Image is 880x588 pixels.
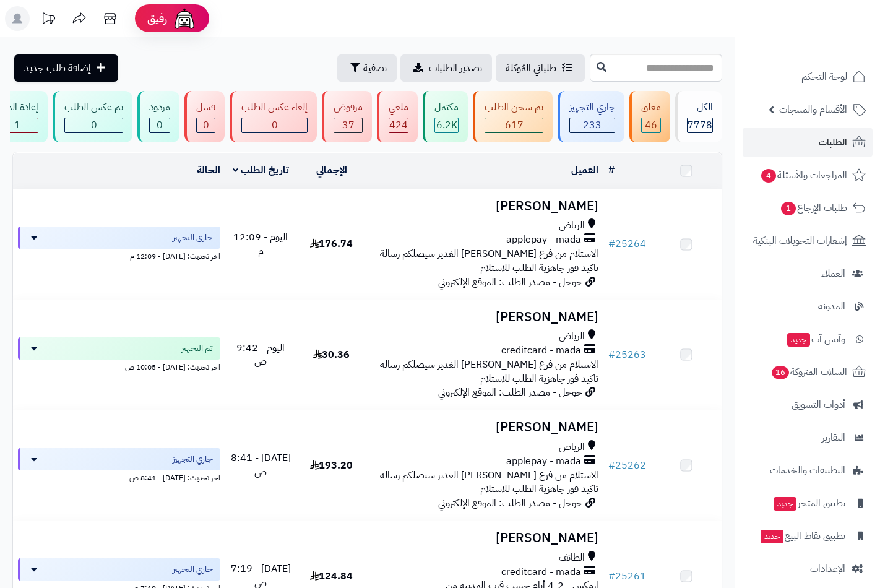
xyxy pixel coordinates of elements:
[372,199,598,214] h3: [PERSON_NAME]
[559,551,585,565] span: الطائف
[313,347,350,362] span: 30.36
[196,100,215,115] div: فشل
[772,495,845,512] span: تطبيق المتجر
[438,275,582,290] span: جوجل - مصدر الطلب: الموقع الإلكتروني
[389,118,408,132] span: 424
[182,91,227,142] a: فشل 0
[64,100,123,115] div: تم عكس الطلب
[779,101,847,118] span: الأقسام والمنتجات
[822,429,845,446] span: التقارير
[753,232,847,249] span: إشعارات التحويلات البنكية
[506,61,556,76] span: طلباتي المُوكلة
[743,160,873,190] a: المراجعات والأسئلة4
[781,202,796,215] span: 1
[801,68,847,85] span: لوحة التحكم
[687,100,713,115] div: الكل
[197,163,220,178] a: الحالة
[555,91,627,142] a: جاري التجهيز 233
[505,118,524,132] span: 617
[310,569,353,584] span: 124.84
[380,357,598,386] span: الاستلام من فرع [PERSON_NAME] الغدير سيصلكم رسالة تاكيد فور جاهزية الطلب للاستلام
[319,91,374,142] a: مرفوض 37
[231,451,291,480] span: [DATE] - 8:41 ص
[559,218,585,233] span: الرياض
[569,100,615,115] div: جاري التجهيز
[583,118,602,132] span: 233
[608,347,646,362] a: #25263
[470,91,555,142] a: تم شحن الطلب 617
[743,226,873,256] a: إشعارات التحويلات البنكية
[197,118,215,132] div: 0
[559,329,585,344] span: الرياض
[485,100,543,115] div: تم شحن الطلب
[743,521,873,551] a: تطبيق نقاط البيعجديد
[91,118,97,132] span: 0
[380,246,598,275] span: الاستلام من فرع [PERSON_NAME] الغدير سيصلكم رسالة تاكيد فور جاهزية الطلب للاستلام
[149,100,170,115] div: مردود
[14,118,20,132] span: 1
[786,331,845,348] span: وآتس آب
[150,118,170,132] div: 0
[172,6,197,31] img: ai-face.png
[641,100,661,115] div: معلق
[796,33,868,59] img: logo-2.png
[760,166,847,184] span: المراجعات والأسئلة
[743,259,873,288] a: العملاء
[810,560,845,577] span: الإعدادات
[608,163,615,178] a: #
[743,62,873,92] a: لوحة التحكم
[173,453,213,465] span: جاري التجهيز
[337,54,397,82] button: تصفية
[400,54,492,82] a: تصدير الطلبات
[627,91,673,142] a: معلق 46
[608,458,646,473] a: #25262
[374,91,420,142] a: ملغي 424
[233,163,289,178] a: تاريخ الطلب
[743,193,873,223] a: طلبات الإرجاع1
[688,118,712,132] span: 7778
[743,423,873,452] a: التقارير
[673,91,725,142] a: الكل7778
[18,470,220,483] div: اخر تحديث: [DATE] - 8:41 ص
[818,298,845,315] span: المدونة
[372,310,598,324] h3: [PERSON_NAME]
[236,340,285,370] span: اليوم - 9:42 ص
[372,420,598,435] h3: [PERSON_NAME]
[436,118,457,132] span: 6.2K
[272,118,278,132] span: 0
[334,118,362,132] div: 37
[819,134,847,151] span: الطلبات
[787,333,810,347] span: جديد
[33,6,64,34] a: تحديثات المنصة
[316,163,347,178] a: الإجمالي
[438,385,582,400] span: جوجل - مصدر الطلب: الموقع الإلكتروني
[608,569,646,584] a: #25261
[18,360,220,373] div: اخر تحديث: [DATE] - 10:05 ص
[559,440,585,454] span: الرياض
[571,163,598,178] a: العميل
[173,563,213,576] span: جاري التجهيز
[774,497,796,511] span: جديد
[501,344,581,358] span: creditcard - mada
[608,236,615,251] span: #
[310,458,353,473] span: 193.20
[310,236,353,251] span: 176.74
[435,118,458,132] div: 6237
[389,118,408,132] div: 424
[759,527,845,545] span: تطبيق نقاط البيع
[780,199,847,217] span: طلبات الإرجاع
[570,118,615,132] div: 233
[608,236,646,251] a: #25264
[429,61,482,76] span: تصدير الطلبات
[14,54,118,82] a: إضافة طلب جديد
[501,565,581,579] span: creditcard - mada
[389,100,408,115] div: ملغي
[147,11,167,26] span: رفيق
[438,496,582,511] span: جوجل - مصدر الطلب: الموقع الإلكتروني
[743,456,873,485] a: التطبيقات والخدمات
[608,458,615,473] span: #
[24,61,91,76] span: إضافة طلب جديد
[241,100,308,115] div: إلغاء عكس الطلب
[761,530,783,543] span: جديد
[173,231,213,244] span: جاري التجهيز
